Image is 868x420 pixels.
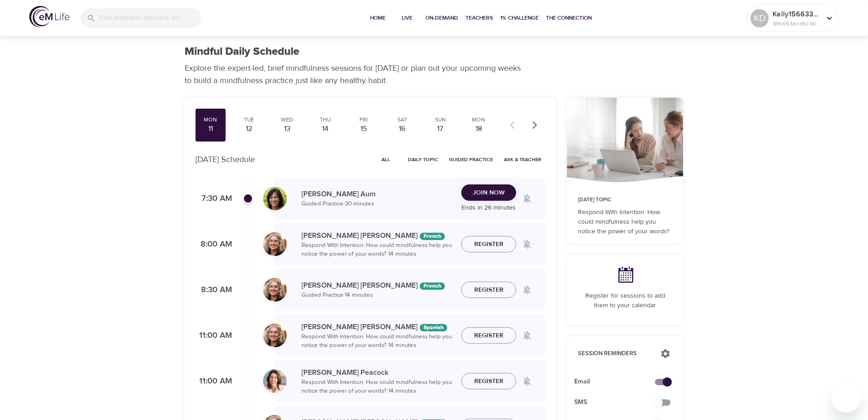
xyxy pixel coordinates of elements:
[314,124,337,134] div: 14
[302,199,454,209] p: Guided Practice · 30 minutes
[391,124,413,134] div: 16
[773,20,821,28] p: 38665 Mindful Minutes
[196,193,232,205] p: 7:30 AM
[196,375,232,388] p: 11:00 AM
[420,283,445,290] div: The episodes in this programs will be in French
[445,152,497,167] button: Guided Practice
[196,330,232,342] p: 11:00 AM
[574,398,662,407] span: SMS
[474,330,503,341] span: Register
[263,278,287,302] img: Maria%20Alonso%20Martinez.png
[302,280,454,291] p: [PERSON_NAME] [PERSON_NAME]
[449,155,493,164] span: Guided Practice
[420,324,447,331] div: The episodes in this programs will be in Spanish
[516,188,538,210] span: Remind me when a class goes live every Monday at 7:30 AM
[425,13,458,23] span: On-Demand
[302,230,454,241] p: [PERSON_NAME] [PERSON_NAME]
[473,187,505,199] span: Join Now
[302,189,454,199] p: [PERSON_NAME] Aum
[302,332,454,350] p: Respond With Intention: How could mindfulness help you notice the power of your words? · 14 minutes
[474,284,503,296] span: Register
[276,124,299,134] div: 13
[578,208,672,236] p: Respond With Intention: How could mindfulness help you notice the power of your words?
[353,116,376,124] div: Fri
[516,325,538,346] span: Remind me when a class goes live every Monday at 11:00 AM
[578,196,672,204] p: [DATE] Topic
[831,383,861,413] iframe: Button to launch messaging window
[461,282,516,299] button: Register
[396,13,418,23] span: Live
[391,116,413,124] div: Sat
[546,13,592,23] span: The Connection
[263,324,287,347] img: Maria%20Alonso%20Martinez.png
[302,291,454,300] p: Guided Practice · 14 minutes
[185,45,299,58] h1: Mindful Daily Schedule
[196,284,232,296] p: 8:30 AM
[429,116,452,124] div: Sun
[578,291,672,310] p: Register for sessions to add them to your calendar
[238,124,260,134] div: 12
[420,233,445,240] div: The episodes in this programs will be in French
[29,6,69,27] img: logo
[302,321,454,332] p: [PERSON_NAME] [PERSON_NAME]
[474,376,503,387] span: Register
[404,152,442,167] button: Daily Topic
[196,238,232,251] p: 8:00 AM
[196,153,255,166] p: [DATE] Schedule
[302,378,454,396] p: Respond With Intention: How could mindfulness help you notice the power of your words? · 14 minutes
[302,367,454,378] p: [PERSON_NAME] Peacock
[751,9,769,27] div: KD
[185,62,527,87] p: Explore the expert-led, brief mindfulness sessions for [DATE] or plan out your upcoming weeks to ...
[371,152,401,167] button: All
[467,124,490,134] div: 18
[100,8,201,28] input: Find programs, teachers, etc...
[263,232,287,256] img: Maria%20Alonso%20Martinez.png
[302,241,454,259] p: Respond With Intention: How could mindfulness help you notice the power of your words? · 14 minutes
[353,124,376,134] div: 15
[314,116,337,124] div: Thu
[461,203,516,213] p: Ends in 26 minutes
[461,327,516,344] button: Register
[408,155,438,164] span: Daily Topic
[263,187,287,210] img: Alisha%20Aum%208-9-21.jpg
[263,369,287,393] img: Susan_Peacock-min.jpg
[276,116,299,124] div: Wed
[516,279,538,301] span: Remind me when a class goes live every Monday at 8:30 AM
[461,184,516,201] button: Join Now
[238,116,260,124] div: Tue
[367,13,389,23] span: Home
[467,116,490,124] div: Mon
[504,155,541,164] span: Ask a Teacher
[574,377,662,387] span: Email
[199,116,222,124] div: Mon
[516,370,538,392] span: Remind me when a class goes live every Monday at 11:00 AM
[429,124,452,134] div: 17
[500,152,545,167] button: Ask a Teacher
[474,239,503,250] span: Register
[461,373,516,390] button: Register
[375,155,397,164] span: All
[199,124,222,134] div: 11
[500,13,539,23] span: 1% Challenge
[773,9,821,20] p: Kelly1566335085
[578,349,651,358] p: Session Reminders
[466,13,493,23] span: Teachers
[461,236,516,253] button: Register
[516,233,538,255] span: Remind me when a class goes live every Monday at 8:00 AM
